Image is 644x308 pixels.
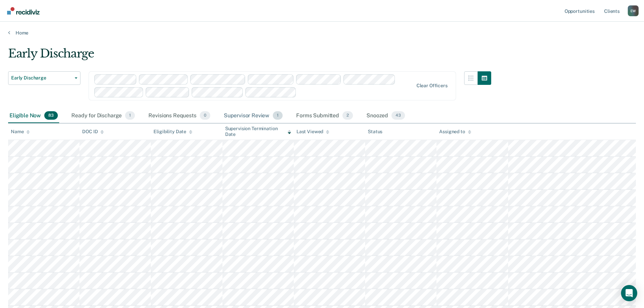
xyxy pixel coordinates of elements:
div: Snoozed43 [365,109,406,123]
span: 43 [391,111,405,120]
span: Early Discharge [11,75,72,81]
div: Assigned to [439,129,471,135]
div: Name [11,129,30,135]
div: Revisions Requests0 [147,109,211,123]
div: E W [628,5,639,16]
div: Eligibility Date [153,129,192,135]
button: Early Discharge [8,71,80,85]
div: Forms Submitted2 [295,109,354,123]
div: Early Discharge [8,47,491,66]
div: Status [368,129,382,135]
span: 2 [342,111,353,120]
div: Open Intercom Messenger [621,285,637,301]
div: Clear officers [416,83,448,89]
div: Ready for Discharge1 [70,109,136,123]
div: Last Viewed [296,129,329,135]
a: Home [8,30,636,36]
span: 1 [273,111,283,120]
div: Eligible Now83 [8,109,59,123]
span: 1 [125,111,135,120]
span: 0 [200,111,210,120]
div: Supervisor Review1 [222,109,284,123]
div: Supervision Termination Date [225,126,291,137]
div: DOC ID [82,129,104,135]
button: Profile dropdown button [628,5,639,16]
img: Recidiviz [7,7,40,15]
span: 83 [44,111,58,120]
